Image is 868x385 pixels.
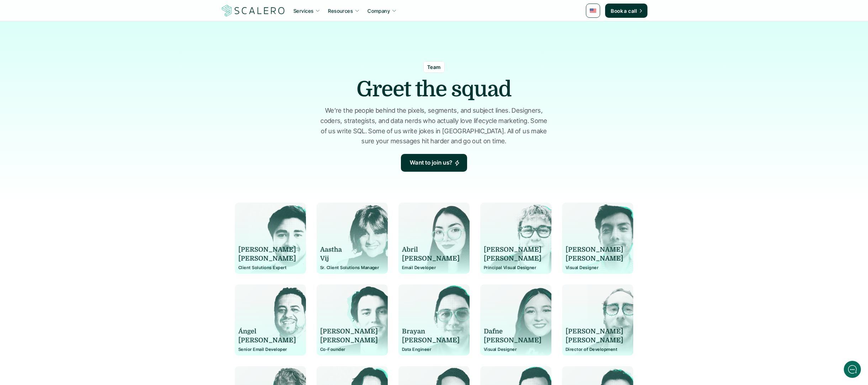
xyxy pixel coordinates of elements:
p: [PERSON_NAME] [484,336,541,345]
p: Resources [328,7,353,15]
p: [PERSON_NAME] [484,254,541,263]
p: We’re the people behind the pixels, segments, and subject lines. Designers, coders, strategists, ... [318,106,550,146]
p: Brayan [402,327,460,336]
p: [PERSON_NAME] [238,254,296,263]
a: Book a call [605,4,647,18]
p: Want to join us? [410,158,452,167]
p: Book a call [611,7,637,15]
p: Dafne [484,327,541,336]
p: Visual Designer [484,347,548,352]
p: [PERSON_NAME] [566,254,623,263]
p: Principal Visual Designer [484,265,548,270]
p: Data Engineer [402,347,466,352]
p: Email Developer [402,265,466,270]
p: Senior Email Developer [238,347,302,352]
p: [PERSON_NAME] [566,327,623,336]
p: [PERSON_NAME] [320,327,378,336]
p: Visual Designer [566,265,630,270]
p: [PERSON_NAME] [566,245,623,254]
p: Client Solutions Expert [238,265,302,270]
p: [PERSON_NAME] [566,336,623,345]
span: We run on Gist [59,248,90,253]
img: Scalero company logo [221,4,286,17]
p: Sr. Client Solutions Manager [320,265,384,270]
p: Company [367,7,390,15]
p: Team [427,63,441,71]
span: New conversation [46,50,85,56]
a: Want to join us? [401,154,467,172]
p: [PERSON_NAME] [320,336,378,345]
button: New conversation [6,46,137,61]
p: Aastha [320,245,378,254]
p: [PERSON_NAME] [484,245,541,254]
p: Ángel [238,327,296,336]
p: Co-Founder [320,347,384,352]
p: Vij [320,254,378,263]
iframe: gist-messenger-bubble-iframe [844,361,861,378]
p: Abril [402,245,460,254]
p: [PERSON_NAME] [402,254,460,263]
h1: Greet the squad [356,76,511,102]
p: Services [293,7,313,15]
p: [PERSON_NAME] [402,336,460,345]
p: Director of Development [566,347,630,352]
p: [PERSON_NAME] [238,336,296,345]
p: [PERSON_NAME] [238,245,296,254]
